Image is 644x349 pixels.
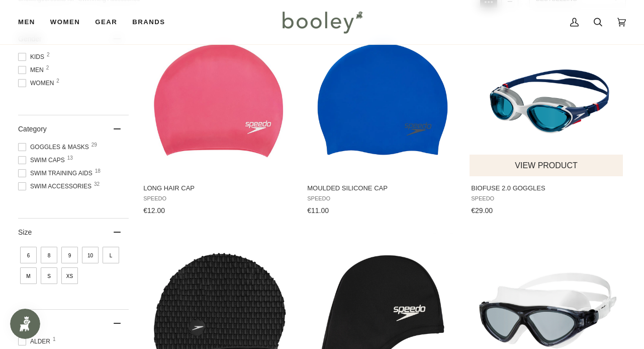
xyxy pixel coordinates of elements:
[18,17,35,27] span: Men
[50,17,80,27] span: Women
[132,17,165,27] span: Brands
[470,155,622,176] button: View product
[53,337,56,342] span: 1
[143,184,294,193] span: Long Hair Cap
[67,156,73,161] span: 13
[10,309,40,339] iframe: Button to open loyalty program pop-up
[94,182,100,187] span: 32
[46,65,49,71] span: 2
[18,156,68,165] span: Swim Caps
[18,125,47,133] span: Category
[306,25,459,219] a: Moulded Silicone Cap
[95,169,101,174] span: 18
[307,25,458,176] img: Speedo Moulded Silicone Cap Blue - Booley Galway
[20,247,37,263] span: Size: 6
[18,52,47,61] span: Kids
[82,247,99,263] span: Size: 10
[41,247,57,263] span: Size: 8
[472,25,622,176] img: Speedo Biofuse 2.0 Goggle Blue / White / Blue Lens - Booley Galway
[103,247,119,263] span: Size: L
[61,267,78,284] span: Size: XS
[61,247,78,263] span: Size: 9
[470,25,623,219] a: Biofuse 2.0 Goggles
[20,267,37,284] span: Size: M
[143,195,294,202] span: Speedo
[18,143,92,152] span: Goggles & Masks
[18,182,95,191] span: Swim Accessories
[47,52,50,57] span: 2
[278,8,366,37] img: Booley
[18,169,96,178] span: Swim Training Aids
[56,79,59,84] span: 2
[91,143,97,148] span: 29
[307,184,458,193] span: Moulded Silicone Cap
[18,79,57,88] span: Women
[307,206,329,215] span: €11.00
[143,206,165,215] span: €12.00
[471,195,622,202] span: Speedo
[307,195,458,202] span: Speedo
[143,25,294,176] img: Speedo Long Hair Cap Pink - Booley Galway
[471,206,493,215] span: €29.00
[142,25,296,219] a: Long Hair Cap
[95,17,117,27] span: Gear
[41,267,57,284] span: Size: S
[18,337,53,346] span: Alder
[18,228,32,236] span: Size
[18,65,47,75] span: Men
[471,184,622,193] span: Biofuse 2.0 Goggles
